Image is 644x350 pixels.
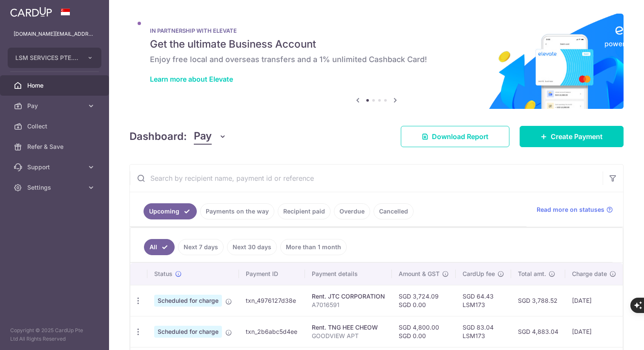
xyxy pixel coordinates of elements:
td: [DATE] [565,316,623,347]
a: Next 30 days [227,239,277,255]
td: SGD 4,883.04 [511,316,565,347]
h6: Enjoy free local and overseas transfers and a 1% unlimited Cashback Card! [150,54,603,65]
img: Renovation banner [129,14,624,109]
span: Pay [27,102,83,110]
a: More than 1 month [280,239,347,255]
th: Payment ID [239,263,305,285]
td: SGD 3,724.09 SGD 0.00 [392,285,456,316]
span: Pay [194,128,212,145]
span: CardUp fee [463,270,495,278]
a: Cancelled [374,203,414,219]
td: SGD 4,800.00 SGD 0.00 [392,316,456,347]
p: IN PARTNERSHIP WITH ELEVATE [150,27,603,34]
p: [DOMAIN_NAME][EMAIL_ADDRESS][DOMAIN_NAME] [14,30,95,38]
span: Settings [27,183,83,192]
button: LSM SERVICES PTE. LTD. [8,48,101,68]
a: Download Report [401,126,509,147]
span: Scheduled for charge [154,326,222,338]
th: Payment details [305,263,392,285]
div: Rent. JTC CORPORATION [312,292,385,301]
span: Amount & GST [399,270,440,278]
span: Read more on statuses [537,205,604,214]
span: Support [27,163,83,171]
td: SGD 83.04 LSM173 [456,316,511,347]
a: Overdue [334,203,370,219]
a: Create Payment [520,126,624,147]
span: LSM SERVICES PTE. LTD. [15,54,78,62]
td: txn_4976127d38e [239,285,305,316]
span: Home [27,81,83,90]
button: Pay [194,128,227,145]
span: Status [154,270,172,278]
img: CardUp [10,7,52,17]
span: Refer & Save [27,142,83,151]
a: Learn more about Elevate [150,75,233,83]
span: Charge date [572,270,607,278]
input: Search by recipient name, payment id or reference [130,165,603,192]
span: Download Report [432,131,489,142]
a: Next 7 days [178,239,224,255]
span: Collect [27,122,83,131]
a: Recipient paid [278,203,331,219]
td: txn_2b6abc5d4ee [239,316,305,347]
p: A7016591 [312,301,385,309]
span: Total amt. [518,270,546,278]
a: Read more on statuses [537,205,613,214]
td: SGD 3,788.52 [511,285,565,316]
td: SGD 64.43 LSM173 [456,285,511,316]
td: [DATE] [565,285,623,316]
p: GOODVIEW APT [312,332,385,340]
h5: Get the ultimate Business Account [150,37,603,51]
h4: Dashboard: [129,129,187,144]
a: Upcoming [144,203,197,219]
div: Rent. TNG HEE CHEOW [312,323,385,332]
span: Scheduled for charge [154,295,222,307]
a: Payments on the way [200,203,274,219]
a: All [144,239,175,255]
span: Create Payment [551,131,603,142]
